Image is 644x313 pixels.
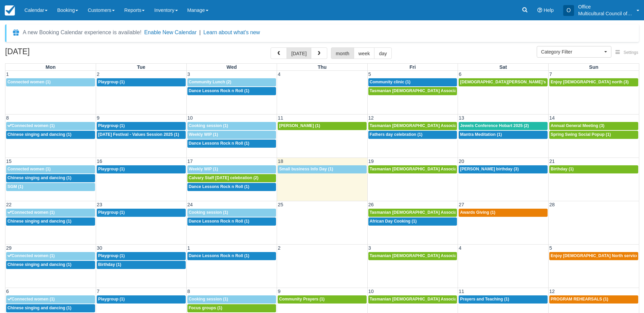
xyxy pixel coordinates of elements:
span: [DATE] Festival - Values Session 2025 (1) [98,132,179,137]
span: 13 [458,115,465,121]
span: 11 [277,115,284,121]
span: 3 [187,71,191,77]
span: Awards Giving (1) [460,210,495,215]
span: 23 [96,202,103,207]
a: Mantra Meditation (1) [459,131,548,139]
span: Community Lunch (2) [189,80,232,84]
span: Tasmanian [DEMOGRAPHIC_DATA] Association -Weekly Praying (1) [370,88,504,93]
a: Calvary Staff [DATE] celebration (2) [187,174,276,182]
span: 22 [5,202,12,207]
span: Thu [318,64,327,70]
span: Calvary Staff [DATE] celebration (2) [189,175,259,180]
span: Dance Lessons Rock n Roll (1) [189,141,250,146]
span: [PERSON_NAME] birthday (3) [460,167,519,171]
a: Connected women (1) [6,252,95,260]
span: Tasmanian [DEMOGRAPHIC_DATA] Association -Weekly Praying (1) [370,210,504,215]
span: 2 [96,71,100,77]
span: Dance Lessons Rock n Roll (1) [189,253,250,258]
a: Tasmanian [DEMOGRAPHIC_DATA] Association -Weekly Praying (1) [368,252,457,260]
span: Weekly WIP (1) [189,132,218,137]
span: Cooking session (1) [189,123,228,128]
span: Fathers day celebration (1) [370,132,423,137]
a: Cooking session (1) [187,122,276,130]
span: Playgroup (1) [98,123,125,128]
img: checkfront-main-nav-mini-logo.png [5,5,15,16]
a: Connected women (1) [6,295,95,304]
a: Focus groups (1) [187,304,276,312]
a: Playgroup (1) [97,78,186,86]
a: Dance Lessons Rock n Roll (1) [187,140,276,148]
span: Chinese singing and dancing (1) [7,175,71,180]
span: 10 [187,115,194,121]
span: 30 [96,245,103,251]
a: Birthday (1) [549,165,638,173]
a: Cooking session (1) [187,295,276,304]
span: Birthday (1) [98,262,121,267]
span: Fri [409,64,416,70]
div: A new Booking Calendar experience is available! [23,28,142,37]
span: 6 [458,71,462,77]
a: Community clinic (1) [368,78,457,86]
span: Focus groups (1) [189,306,222,310]
span: 21 [549,159,555,164]
span: 11 [458,289,465,294]
span: 29 [5,245,12,251]
button: day [374,47,391,59]
span: Cooking session (1) [189,297,228,301]
a: Prayers and Teaching (1) [459,295,548,304]
p: Office [578,3,632,10]
a: Enjoy [DEMOGRAPHIC_DATA] North service (3) [549,252,638,260]
span: Jewels Conference Hobart 2025 (2) [460,123,529,128]
span: PROGRAM REHEARSALS (1) [551,297,608,301]
span: 20 [458,159,465,164]
a: Spring Swing Social Popup (1) [549,131,638,139]
span: Category Filter [541,48,603,55]
a: Chinese singing and dancing (1) [6,217,95,226]
span: Wed [226,64,237,70]
span: 4 [458,245,462,251]
a: Playgroup (1) [97,252,186,260]
span: Small business Info Day (1) [279,167,333,171]
span: 9 [96,115,100,121]
span: 8 [5,115,10,121]
a: Community Prayers (1) [278,295,367,304]
a: Connected women (1) [6,78,95,86]
span: SGM (1) [7,184,23,189]
span: 1 [187,245,191,251]
span: 8 [187,289,191,294]
button: month [331,47,354,59]
span: 12 [549,289,555,294]
p: Multicultural Council of [GEOGRAPHIC_DATA] [578,10,632,17]
span: Connected women (1) [7,253,55,258]
a: Chinese singing and dancing (1) [6,304,95,312]
i: Help [537,8,542,13]
a: SGM (1) [6,183,95,191]
span: Sun [589,64,598,70]
a: Learn about what's new [203,29,260,35]
span: Connected women (1) [7,123,55,128]
span: Connected women (1) [7,210,55,215]
a: Connected women (1) [6,209,95,217]
span: Dance Lessons Rock n Roll (1) [189,219,250,224]
a: Tasmanian [DEMOGRAPHIC_DATA] Association -Weekly Praying (1) [368,165,457,173]
a: Weekly WIP (1) [187,165,276,173]
a: Cooking session (1) [187,209,276,217]
a: Birthday (1) [97,261,186,269]
a: Tasmanian [DEMOGRAPHIC_DATA] Association -Weekly Praying (1) [368,87,457,95]
span: Dance Lessons Rock n Roll (1) [189,184,250,189]
span: Mon [45,64,56,70]
a: Playgroup (1) [97,122,186,130]
a: Chinese singing and dancing (1) [6,174,95,182]
span: Weekly WIP (1) [189,167,218,171]
button: Settings [611,48,642,58]
span: 16 [96,159,103,164]
a: Connected women (1) [6,165,95,173]
span: 24 [187,202,194,207]
a: Dance Lessons Rock n Roll (1) [187,217,276,226]
span: Playgroup (1) [98,167,125,171]
span: Help [544,7,554,13]
span: 18 [277,159,284,164]
a: Dance Lessons Rock n Roll (1) [187,252,276,260]
span: Connected women (1) [7,297,55,301]
span: Playgroup (1) [98,210,125,215]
